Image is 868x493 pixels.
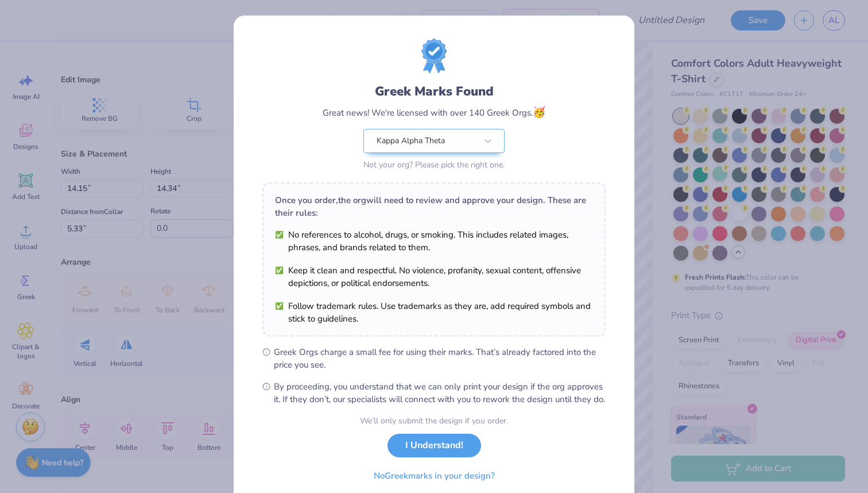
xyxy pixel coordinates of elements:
[363,159,505,171] div: Not your org? Please pick the right one.
[360,415,508,427] div: We’ll only submit the design if you order.
[274,346,606,371] span: Greek Orgs charge a small fee for using their marks. That’s already factored into the price you see.
[274,380,606,406] span: By proceeding, you understand that we can only print your design if the org approves it. If they ...
[275,300,593,325] li: Follow trademark rules. Use trademarks as they are, add required symbols and stick to guidelines.
[275,264,593,289] li: Keep it clean and respectful. No violence, profanity, sexual content, offensive depictions, or po...
[323,105,545,120] div: Great news! We're licensed with over 140 Greek Orgs.
[387,434,481,457] button: I Understand!
[533,105,545,119] span: 🥳
[275,228,593,254] li: No references to alcohol, drugs, or smoking. This includes related images, phrases, and brands re...
[421,39,447,73] img: License badge
[375,82,494,101] div: Greek Marks Found
[275,194,593,219] div: Once you order, the org will need to review and approve your design. These are their rules:
[364,464,505,488] button: NoGreekmarks in your design?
